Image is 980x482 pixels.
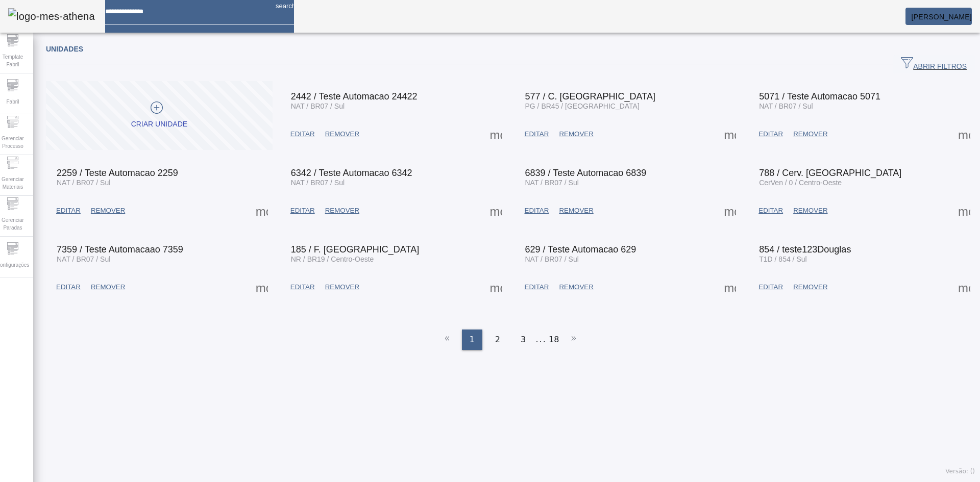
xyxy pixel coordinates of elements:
[759,179,842,187] span: CerVen / 0 / Centro-Oeste
[559,206,593,216] span: REMOVER
[3,95,22,109] span: Fabril
[86,278,130,296] button: REMOVER
[487,278,505,296] button: Mais
[291,91,418,102] span: 2442 / Teste Automacao 24422
[57,179,110,187] span: NAT / BR07 / Sul
[554,278,598,296] button: REMOVER
[753,125,788,143] button: EDITAR
[525,168,647,178] span: 6839 / Teste Automacao 6839
[753,201,788,220] button: EDITAR
[57,168,178,178] span: 2259 / Teste Automacao 2259
[721,201,739,220] button: Mais
[554,125,598,143] button: REMOVER
[487,201,505,220] button: Mais
[320,278,364,296] button: REMOVER
[945,468,975,475] span: Versão: ()
[536,329,546,350] li: ...
[290,206,315,216] span: EDITAR
[131,119,187,130] div: Criar unidade
[325,206,359,216] span: REMOVER
[793,282,827,292] span: REMOVER
[291,102,345,110] span: NAT / BR07 / Sul
[559,129,593,139] span: REMOVER
[46,81,273,150] button: Criar unidade
[520,125,554,143] button: EDITAR
[291,244,419,255] span: 185 / F. [GEOGRAPHIC_DATA]
[325,282,359,292] span: REMOVER
[549,329,559,350] li: 18
[525,179,579,187] span: NAT / BR07 / Sul
[253,201,271,220] button: Mais
[291,179,345,187] span: NAT / BR07 / Sul
[91,206,125,216] span: REMOVER
[759,168,901,178] span: 788 / Cerv. [GEOGRAPHIC_DATA]
[955,125,973,143] button: Mais
[57,255,110,263] span: NAT / BR07 / Sul
[525,206,549,216] span: EDITAR
[525,282,549,292] span: EDITAR
[291,168,412,178] span: 6342 / Teste Automacao 6342
[955,201,973,220] button: Mais
[520,278,554,296] button: EDITAR
[901,57,967,72] span: ABRIR FILTROS
[285,125,320,143] button: EDITAR
[788,201,832,220] button: REMOVER
[912,13,972,21] span: [PERSON_NAME]
[753,278,788,296] button: EDITAR
[525,129,549,139] span: EDITAR
[487,125,505,143] button: Mais
[86,201,130,220] button: REMOVER
[759,91,880,102] span: 5071 / Teste Automacao 5071
[759,102,813,110] span: NAT / BR07 / Sul
[520,201,554,220] button: EDITAR
[758,282,783,292] span: EDITAR
[759,244,851,255] span: 854 / teste123Douglas
[57,244,183,255] span: 7359 / Teste Automacaao 7359
[521,334,526,346] span: 3
[91,282,125,292] span: REMOVER
[793,129,827,139] span: REMOVER
[721,125,739,143] button: Mais
[525,255,579,263] span: NAT / BR07 / Sul
[291,255,374,263] span: NR / BR19 / Centro-Oeste
[495,334,500,346] span: 2
[955,278,973,296] button: Mais
[559,282,593,292] span: REMOVER
[525,91,655,102] span: 577 / C. [GEOGRAPHIC_DATA]
[51,201,86,220] button: EDITAR
[285,201,320,220] button: EDITAR
[525,244,636,255] span: 629 / Teste Automacao 629
[759,255,806,263] span: T1D / 854 / Sul
[893,55,975,73] button: ABRIR FILTROS
[758,129,783,139] span: EDITAR
[554,201,598,220] button: REMOVER
[525,102,640,110] span: PG / BR45 / [GEOGRAPHIC_DATA]
[788,278,832,296] button: REMOVER
[46,45,83,53] span: Unidades
[788,125,832,143] button: REMOVER
[758,206,783,216] span: EDITAR
[721,278,739,296] button: Mais
[56,282,81,292] span: EDITAR
[793,206,827,216] span: REMOVER
[320,201,364,220] button: REMOVER
[285,278,320,296] button: EDITAR
[56,206,81,216] span: EDITAR
[253,278,271,296] button: Mais
[320,125,364,143] button: REMOVER
[290,282,315,292] span: EDITAR
[290,129,315,139] span: EDITAR
[8,8,95,24] img: logo-mes-athena
[51,278,86,296] button: EDITAR
[325,129,359,139] span: REMOVER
